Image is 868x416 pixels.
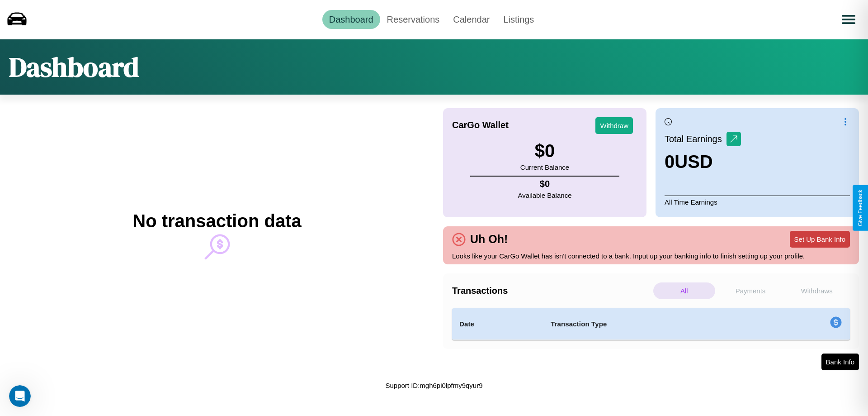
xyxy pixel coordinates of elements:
[452,286,651,296] h4: Transactions
[665,152,741,172] h3: 0 USD
[857,190,863,226] div: Give Feedback
[459,319,536,330] h4: Date
[520,161,569,173] p: Current Balance
[518,179,572,189] h4: $ 0
[720,282,782,299] p: Payments
[452,120,509,130] h4: CarGo Wallet
[653,282,715,299] p: All
[665,131,726,147] p: Total Earnings
[520,141,569,161] h3: $ 0
[821,354,859,370] button: Bank Info
[322,10,380,29] a: Dashboard
[551,319,756,330] h4: Transaction Type
[665,196,850,208] p: All Time Earnings
[452,250,850,262] p: Looks like your CarGo Wallet has isn't connected to a bank. Input up your banking info to finish ...
[446,10,496,29] a: Calendar
[836,7,861,32] button: Open menu
[385,379,482,392] p: Support ID: mgh6pi0lpfmy9qyur9
[380,10,447,29] a: Reservations
[595,117,633,134] button: Withdraw
[518,189,572,201] p: Available Balance
[466,233,512,246] h4: Uh Oh!
[132,211,301,231] h2: No transaction data
[9,385,31,407] iframe: Intercom live chat
[452,308,850,340] table: simple table
[786,282,848,299] p: Withdraws
[790,231,850,248] button: Set Up Bank Info
[496,10,541,29] a: Listings
[9,48,139,86] h1: Dashboard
